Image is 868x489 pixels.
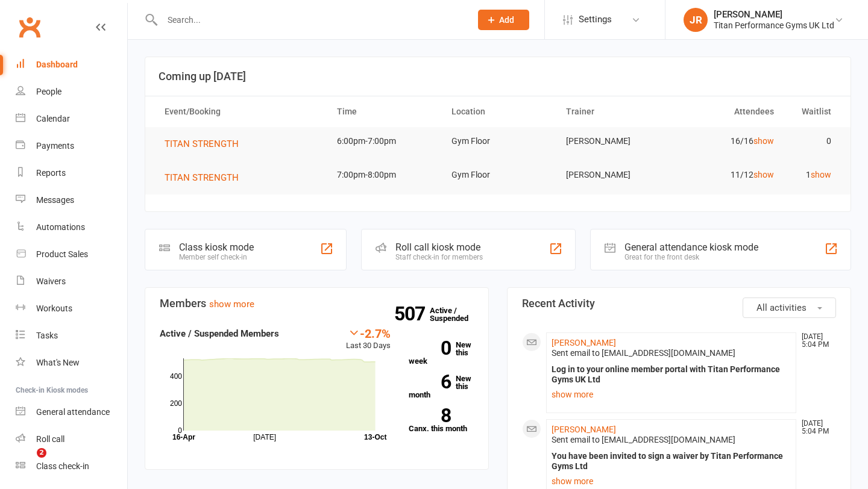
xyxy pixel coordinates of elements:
[522,297,836,310] h3: Recent Activity
[753,170,774,179] a: show
[36,195,74,205] div: Messages
[36,434,64,444] div: Roll call
[154,96,326,127] th: Event/Booking
[36,304,72,313] div: Workouts
[36,168,66,178] div: Reports
[811,170,831,179] a: show
[36,249,88,259] div: Product Sales
[409,341,474,365] a: 0New this week
[670,96,784,127] th: Attendees
[552,425,616,434] a: [PERSON_NAME]
[499,15,514,25] span: Add
[36,358,80,367] div: What's New
[209,299,254,310] a: show more
[36,141,74,151] div: Payments
[409,373,451,391] strong: 6
[552,338,616,347] a: [PERSON_NAME]
[36,87,61,96] div: People
[552,451,791,472] div: You have been invited to sign a waiver by Titan Performance Gyms Ltd
[430,297,483,331] a: 507Active / Suspended
[16,132,127,160] a: Payments
[16,78,127,105] a: People
[16,322,127,349] a: Tasks
[684,8,708,32] div: JR
[346,326,391,352] div: Last 30 Days
[16,51,127,78] a: Dashboard
[753,136,774,146] a: show
[160,297,474,310] h3: Members
[409,408,474,432] a: 8Canx. this month
[16,187,127,214] a: Messages
[409,375,474,399] a: 6New this month
[179,241,254,253] div: Class kiosk mode
[165,139,239,149] span: TITAN STRENGTH
[165,170,247,185] button: TITAN STRENGTH
[785,127,842,155] td: 0
[441,161,555,189] td: Gym Floor
[159,11,462,28] input: Search...
[395,241,483,253] div: Roll call kiosk mode
[326,96,441,127] th: Time
[785,96,842,127] th: Waitlist
[12,448,41,477] iframe: Intercom live chat
[555,96,670,127] th: Trainer
[714,9,834,20] div: [PERSON_NAME]
[409,339,451,357] strong: 0
[16,214,127,241] a: Automations
[36,276,66,286] div: Waivers
[743,297,836,318] button: All activities
[36,222,85,232] div: Automations
[785,161,842,189] td: 1
[165,137,247,151] button: TITAN STRENGTH
[179,253,254,261] div: Member self check-in
[37,448,46,458] span: 2
[670,127,784,155] td: 16/16
[624,241,758,253] div: General attendance kiosk mode
[394,305,430,323] strong: 507
[441,96,555,127] th: Location
[624,253,758,261] div: Great for the front desk
[16,399,127,426] a: General attendance kiosk mode
[579,6,612,33] span: Settings
[160,328,279,339] strong: Active / Suspended Members
[16,453,127,480] a: Class kiosk mode
[165,172,239,183] span: TITAN STRENGTH
[326,127,441,155] td: 6:00pm-7:00pm
[441,127,555,155] td: Gym Floor
[16,349,127,376] a: What's New
[36,461,89,471] div: Class check-in
[756,302,807,313] span: All activities
[552,386,791,403] a: show more
[552,435,735,444] span: Sent email to [EMAIL_ADDRESS][DOMAIN_NAME]
[478,10,529,30] button: Add
[326,161,441,189] td: 7:00pm-8:00pm
[16,295,127,322] a: Workouts
[36,407,110,417] div: General attendance
[16,426,127,453] a: Roll call
[159,70,837,83] h3: Coming up [DATE]
[16,160,127,187] a: Reports
[552,348,735,358] span: Sent email to [EMAIL_ADDRESS][DOMAIN_NAME]
[796,420,835,435] time: [DATE] 5:04 PM
[670,161,784,189] td: 11/12
[36,114,70,123] div: Calendar
[552,364,791,385] div: Log in to your online member portal with Titan Performance Gyms UK Ltd
[36,60,78,69] div: Dashboard
[346,326,391,340] div: -2.7%
[409,406,451,425] strong: 8
[16,268,127,295] a: Waivers
[36,331,58,340] div: Tasks
[14,12,45,42] a: Clubworx
[714,20,834,31] div: Titan Performance Gyms UK Ltd
[16,105,127,132] a: Calendar
[796,333,835,349] time: [DATE] 5:04 PM
[395,253,483,261] div: Staff check-in for members
[555,161,670,189] td: [PERSON_NAME]
[16,241,127,268] a: Product Sales
[555,127,670,155] td: [PERSON_NAME]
